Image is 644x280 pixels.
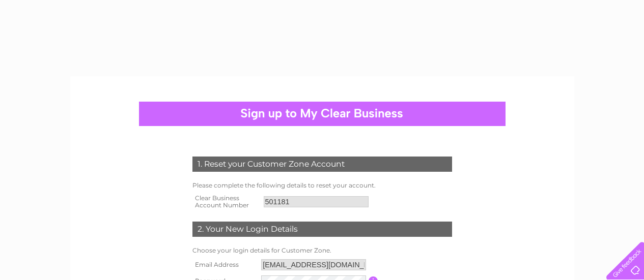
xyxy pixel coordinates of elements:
[190,192,261,212] th: Clear Business Account Number
[190,257,259,273] th: Email Address
[192,157,452,172] div: 1. Reset your Customer Zone Account
[190,244,455,257] td: Choose your login details for Customer Zone.
[192,222,452,237] div: 2. Your New Login Details
[190,179,455,192] td: Please complete the following details to reset your account.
